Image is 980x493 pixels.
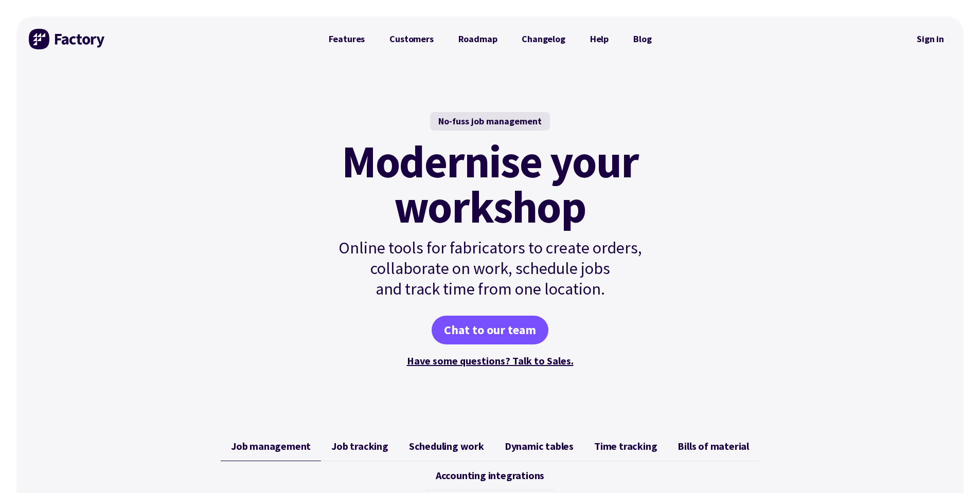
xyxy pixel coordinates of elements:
p: Online tools for fabricators to create orders, collaborate on work, schedule jobs and track time ... [316,238,664,299]
span: Accounting integrations [436,469,544,482]
span: Dynamic tables [505,440,574,452]
nav: Secondary Navigation [910,27,951,51]
a: Help [578,29,621,49]
mark: Modernise your workshop [342,139,638,229]
a: Changelog [509,29,577,49]
a: Chat to our team [432,316,548,344]
a: Roadmap [446,29,510,49]
nav: Primary Navigation [316,29,664,49]
a: Features [316,29,378,49]
span: Job management [231,440,311,452]
a: Blog [621,29,664,49]
div: No-fuss job management [430,112,550,131]
img: Factory [29,29,106,49]
span: Time tracking [594,440,657,452]
span: Scheduling work [409,440,484,452]
a: Have some questions? Talk to Sales. [407,354,574,367]
span: Bills of material [678,440,749,452]
span: Job tracking [331,440,388,452]
a: Sign in [910,27,951,51]
a: Customers [377,29,446,49]
iframe: Chat Widget [929,444,980,493]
